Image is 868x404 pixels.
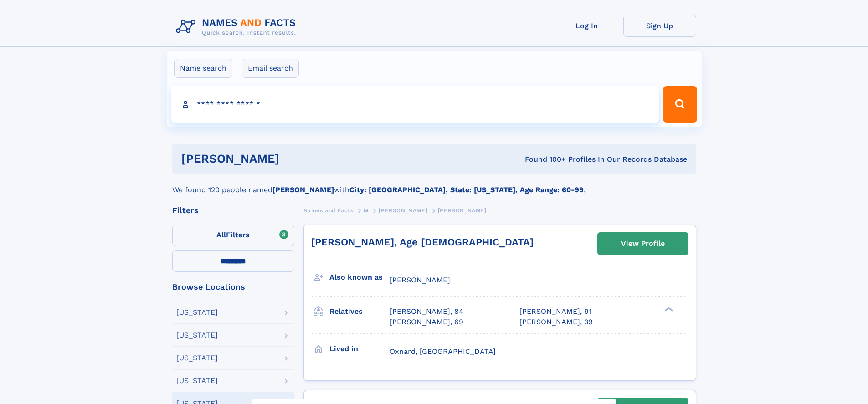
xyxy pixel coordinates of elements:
a: [PERSON_NAME], 39 [519,317,593,327]
h3: Also known as [329,270,390,285]
button: Search Button [663,86,697,123]
label: Filters [172,225,294,246]
a: [PERSON_NAME], Age [DEMOGRAPHIC_DATA] [311,236,534,248]
span: [PERSON_NAME] [379,207,427,214]
div: [US_STATE] [176,354,218,362]
div: [US_STATE] [176,377,218,384]
span: [PERSON_NAME] [390,276,450,284]
div: [US_STATE] [176,332,218,339]
a: Names and Facts [303,205,354,216]
a: [PERSON_NAME], 69 [390,317,463,327]
a: [PERSON_NAME], 84 [390,307,463,317]
b: [PERSON_NAME] [272,185,334,194]
div: Browse Locations [172,283,294,291]
div: Found 100+ Profiles In Our Records Database [402,154,687,164]
h3: Relatives [329,304,390,319]
h3: Lived in [329,341,390,357]
b: City: [GEOGRAPHIC_DATA], State: [US_STATE], Age Range: 60-99 [349,185,584,194]
span: All [216,230,226,239]
div: View Profile [621,233,665,254]
a: Log In [550,15,623,37]
label: Name search [174,59,232,78]
span: Oxnard, [GEOGRAPHIC_DATA] [390,347,496,356]
div: ❯ [663,307,673,312]
img: Logo Names and Facts [172,15,303,39]
span: [PERSON_NAME] [438,207,487,214]
a: [PERSON_NAME] [379,205,427,216]
input: search input [171,86,659,123]
h1: [PERSON_NAME] [181,153,402,164]
div: We found 120 people named with . [172,174,696,195]
a: M [364,205,369,216]
span: M [364,207,369,214]
div: [US_STATE] [176,309,218,316]
a: [PERSON_NAME], 91 [519,307,591,317]
label: Email search [242,59,299,78]
a: View Profile [598,233,688,255]
div: Filters [172,206,294,215]
a: Sign Up [623,15,696,37]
